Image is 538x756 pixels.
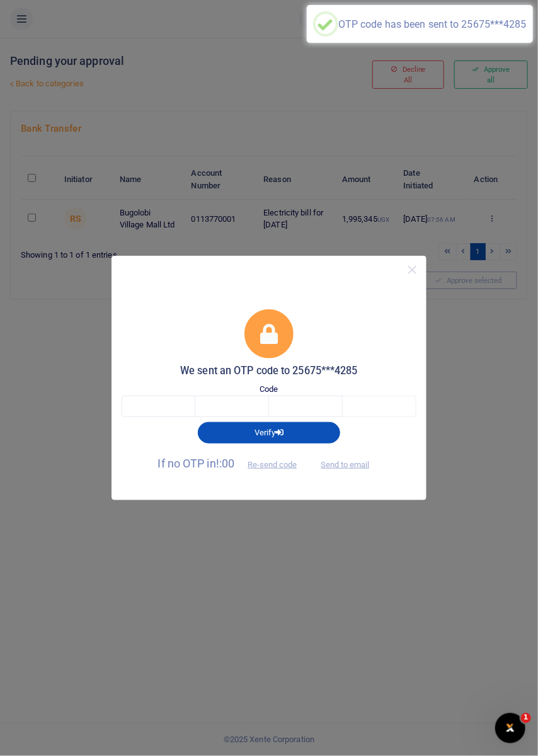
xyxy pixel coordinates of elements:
label: Code [260,383,278,396]
span: If no OTP in [158,457,308,470]
button: Verify [198,422,340,444]
iframe: Intercom live chat [495,713,525,743]
span: 1 [521,713,531,723]
span: !:00 [216,457,234,470]
div: OTP code has been sent to 25675***4285 [338,18,527,30]
button: Close [403,261,421,279]
h5: We sent an OTP code to 25675***4285 [122,365,416,377]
